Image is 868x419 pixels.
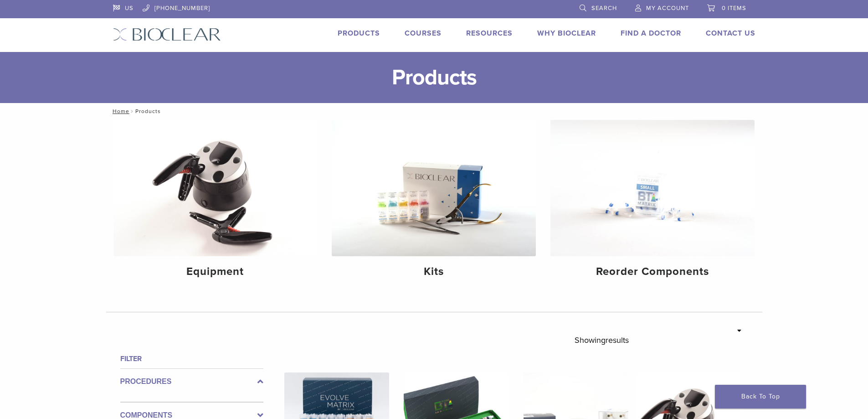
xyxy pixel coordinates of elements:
[537,29,596,38] a: Why Bioclear
[121,264,310,280] h4: Equipment
[339,264,529,280] h4: Kits
[405,29,442,38] a: Courses
[110,108,129,114] a: Home
[332,120,536,286] a: Kits
[706,29,755,38] a: Contact Us
[550,120,755,286] a: Reorder Components
[575,331,629,350] p: Showing results
[332,120,536,256] img: Kits
[120,353,263,364] h4: Filter
[558,264,747,280] h4: Reorder Components
[113,28,221,41] img: Bioclear
[113,120,318,256] img: Equipment
[646,5,689,12] span: My Account
[722,5,746,12] span: 0 items
[120,376,263,387] label: Procedures
[113,120,318,286] a: Equipment
[715,385,806,409] a: Back To Top
[106,103,762,119] nav: Products
[550,120,755,256] img: Reorder Components
[591,5,617,12] span: Search
[621,29,681,38] a: Find A Doctor
[466,29,513,38] a: Resources
[338,29,380,38] a: Products
[129,109,135,114] span: /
